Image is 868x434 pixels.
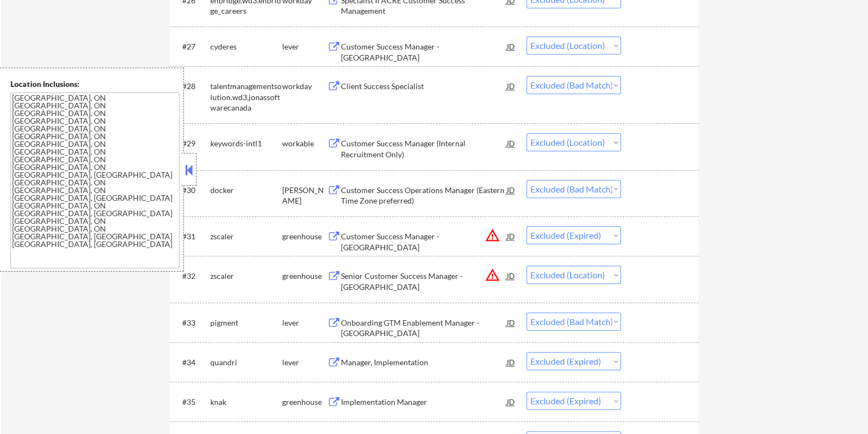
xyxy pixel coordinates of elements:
[340,317,506,339] div: Onboarding GTM Enablement Manager - [GEOGRAPHIC_DATA]
[210,357,282,368] div: quandri
[505,266,516,285] div: JD
[182,357,201,368] div: #34
[282,317,327,328] div: lever
[340,138,506,160] div: Customer Success Manager (Internal Recruitment Only)
[282,397,327,408] div: greenhouse
[210,138,282,149] div: keywords-intl1
[282,81,327,92] div: workday
[282,138,327,149] div: workable
[282,185,327,206] div: [PERSON_NAME]
[282,357,327,368] div: lever
[210,397,282,408] div: knak
[505,36,516,56] div: JD
[505,76,516,96] div: JD
[182,271,201,282] div: #32
[282,41,327,52] div: lever
[210,41,282,52] div: cyderes
[10,79,180,90] div: Location Inclusions:
[182,41,201,52] div: #27
[210,231,282,242] div: zscaler
[340,231,506,252] div: Customer Success Manager - [GEOGRAPHIC_DATA]
[340,185,506,206] div: Customer Success Operations Manager (Eastern Time Zone preferred)
[484,228,500,243] button: warning_amber
[210,317,282,328] div: pigment
[282,271,327,282] div: greenhouse
[182,317,201,328] div: #33
[505,180,516,200] div: JD
[210,185,282,196] div: docker
[505,352,516,372] div: JD
[282,231,327,242] div: greenhouse
[505,226,516,246] div: JD
[340,271,506,292] div: Senior Customer Success Manager - [GEOGRAPHIC_DATA]
[505,133,516,153] div: JD
[182,397,201,408] div: #35
[484,267,500,283] button: warning_amber
[210,271,282,282] div: zscaler
[210,81,282,113] div: talentmanagementsolution.wd3.jonassoftwarecanada
[340,41,506,63] div: Customer Success Manager - [GEOGRAPHIC_DATA]
[340,357,506,368] div: Manager, Implementation
[505,312,516,332] div: JD
[340,81,506,92] div: Client Success Specialist
[340,397,506,408] div: Implementation Manager
[505,392,516,411] div: JD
